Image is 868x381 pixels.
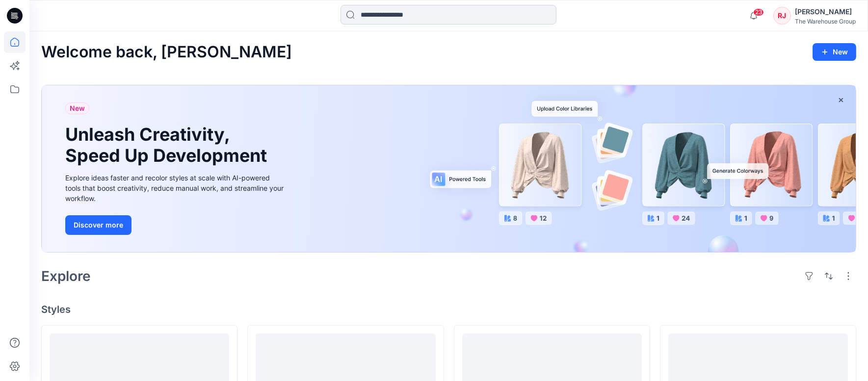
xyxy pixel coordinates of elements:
div: RJ [773,7,791,25]
a: Discover more [65,215,286,235]
h4: Styles [41,304,856,315]
button: New [813,43,856,61]
div: Explore ideas faster and recolor styles at scale with AI-powered tools that boost creativity, red... [65,173,286,203]
h2: Explore [41,268,91,284]
div: The Warehouse Group [795,18,856,25]
span: New [70,102,85,114]
h2: Welcome back, [PERSON_NAME] [41,43,292,61]
span: 23 [753,8,764,16]
button: Discover more [65,215,132,235]
h1: Unleash Creativity, Speed Up Development [65,124,271,166]
div: [PERSON_NAME] [795,6,856,18]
